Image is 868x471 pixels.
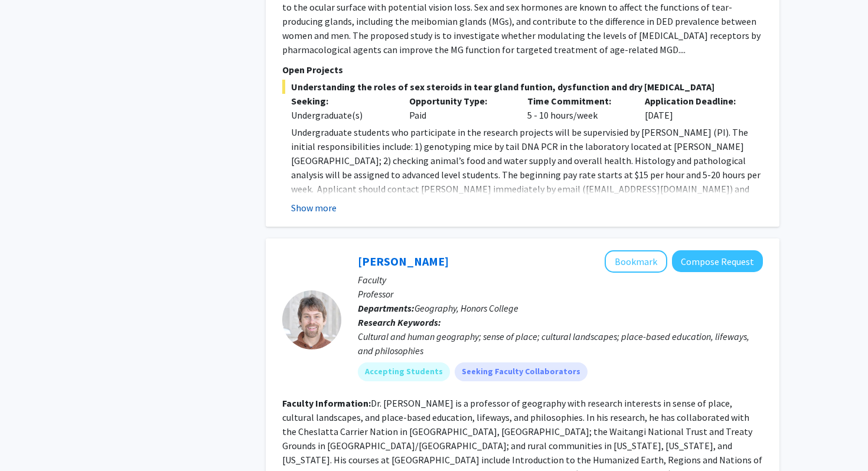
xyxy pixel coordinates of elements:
[358,254,449,269] a: [PERSON_NAME]
[358,302,415,314] b: Departments:
[9,418,50,462] iframe: Chat
[605,250,667,273] button: Add Soren Larsen to Bookmarks
[282,63,763,77] p: Open Projects
[358,287,763,301] p: Professor
[282,397,371,409] b: Faculty Information:
[358,316,441,328] b: Research Keywords:
[409,94,510,108] p: Opportunity Type:
[636,94,754,122] div: [DATE]
[672,250,763,272] button: Compose Request to Soren Larsen
[291,108,391,122] div: Undergraduate(s)
[400,94,518,122] div: Paid
[518,94,637,122] div: 5 - 10 hours/week
[645,94,745,108] p: Application Deadline:
[358,329,763,358] div: Cultural and human geography; sense of place; cultural landscapes; place-based education, lifeway...
[358,273,763,287] p: Faculty
[358,362,450,381] mat-chip: Accepting Students
[415,302,518,314] span: Geography, Honors College
[291,125,763,224] p: Undergraduate students who participate in the research projects will be supervisied by [PERSON_NA...
[455,362,588,381] mat-chip: Seeking Faculty Collaborators
[291,94,391,108] p: Seeking:
[527,94,628,108] p: Time Commitment:
[282,80,763,94] span: Understanding the roles of sex steroids in tear gland funtion, dysfunction and dry [MEDICAL_DATA]
[291,201,337,215] button: Show more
